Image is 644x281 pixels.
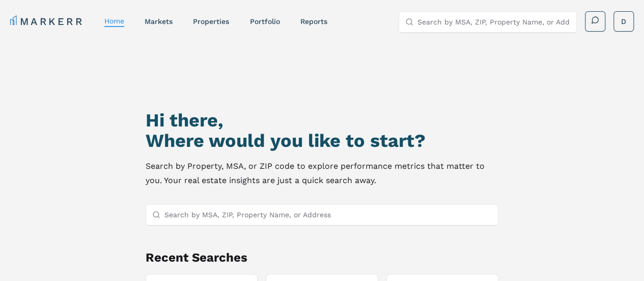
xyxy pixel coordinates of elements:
[164,205,492,225] input: Search by MSA, ZIP, Property Name, or Address
[146,131,499,151] h2: Where would you like to start?
[417,12,570,32] input: Search by MSA, ZIP, Property Name, or Address
[146,159,499,188] p: Search by Property, MSA, or ZIP code to explore performance metrics that matter to you. Your real...
[193,17,229,25] a: properties
[613,11,634,32] button: D
[621,16,626,27] span: D
[146,110,499,131] h1: Hi there,
[104,17,124,25] a: home
[145,17,173,25] a: markets
[249,17,279,25] a: Portfolio
[10,14,84,29] a: MARKERR
[300,17,327,25] a: reports
[146,249,499,266] h2: Recent Searches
